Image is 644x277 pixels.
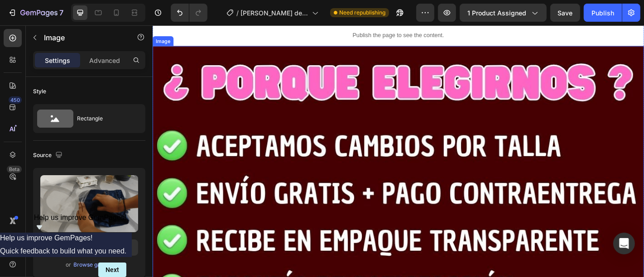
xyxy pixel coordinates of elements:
[613,233,635,254] div: Open Intercom Messenger
[339,9,385,17] span: Need republishing
[4,4,67,22] button: 7
[33,149,64,162] div: Source
[550,4,580,22] button: Save
[33,87,46,96] div: Style
[240,8,308,18] span: [PERSON_NAME] de Avispa
[77,108,132,129] div: Rectangle
[460,4,547,22] button: 1 product assigned
[584,4,622,22] button: Publish
[45,56,70,65] p: Settings
[44,32,121,43] p: Image
[59,7,63,18] p: 7
[40,175,138,232] img: preview-image
[467,8,526,18] span: 1 product assigned
[558,9,573,17] span: Save
[34,214,127,221] span: Help us improve GemPages!
[171,4,207,22] div: Undo/Redo
[9,96,22,104] div: 450
[89,56,120,65] p: Advanced
[34,214,127,233] button: Show survey - Help us improve GemPages!
[7,166,22,173] div: Beta
[591,8,614,18] div: Publish
[236,8,239,18] span: /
